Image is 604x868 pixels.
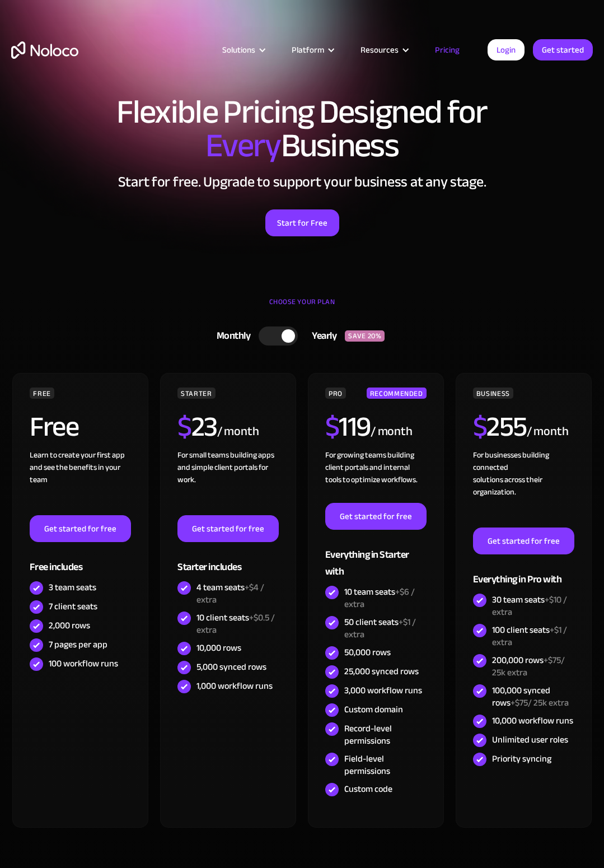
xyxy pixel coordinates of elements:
[11,95,593,162] h1: Flexible Pricing Designed for Business
[344,703,403,716] div: Custom domain
[344,614,416,643] span: +$1 / extra
[371,423,413,441] div: / month
[278,43,347,57] div: Platform
[177,388,215,399] div: STARTER
[367,388,427,399] div: RECOMMENDED
[30,388,54,399] div: FREE
[203,328,259,344] div: Monthly
[325,413,371,441] h2: 119
[344,722,427,747] div: Record-level permissions
[11,174,593,190] h2: Start for free. Upgrade to support your business at any stage.
[30,542,131,578] div: Free includes
[298,328,345,344] div: Yearly
[492,591,567,620] span: +$10 / extra
[196,680,273,692] div: 1,000 workflow runs
[492,715,573,727] div: 10,000 workflow runs
[30,449,131,515] div: Learn to create your first app and see the benefits in your team ‍
[49,600,97,613] div: 7 client seats
[177,542,279,578] div: Starter includes
[344,584,415,613] span: +$6 / extra
[488,39,525,60] a: Login
[344,665,419,678] div: 25,000 synced rows
[196,609,275,638] span: +$0.5 / extra
[492,652,565,681] span: +$75/ 25k extra
[492,624,574,648] div: 100 client seats
[344,586,427,610] div: 10 team seats
[11,41,78,59] a: home
[344,616,427,641] div: 50 client seats
[205,114,281,177] span: Every
[325,530,427,583] div: Everything in Starter with
[527,423,569,441] div: / month
[196,612,279,636] div: 10 client seats
[49,657,118,670] div: 100 workflow runs
[208,43,278,57] div: Solutions
[196,642,241,654] div: 10,000 rows
[345,330,385,342] div: SAVE 20%
[177,413,217,441] h2: 23
[492,622,567,651] span: +$1 / extra
[325,449,427,503] div: For growing teams building client portals and internal tools to optimize workflows.
[30,515,131,542] a: Get started for free
[222,43,255,57] div: Solutions
[30,413,78,441] h2: Free
[344,753,427,777] div: Field-level permissions
[421,43,474,57] a: Pricing
[533,39,593,60] a: Get started
[473,449,574,528] div: For businesses building connected solutions across their organization. ‍
[344,783,392,795] div: Custom code
[196,661,266,673] div: 5,000 synced rows
[492,753,551,765] div: Priority syncing
[473,554,574,591] div: Everything in Pro with
[473,400,487,453] span: $
[49,638,107,651] div: 7 pages per app
[360,43,399,57] div: Resources
[473,413,527,441] h2: 255
[325,400,339,453] span: $
[492,654,574,679] div: 200,000 rows
[347,43,421,57] div: Resources
[49,581,96,594] div: 3 team seats
[196,579,264,608] span: +$4 / extra
[492,734,568,746] div: Unlimited user roles
[511,694,569,711] span: +$75/ 25k extra
[325,388,346,399] div: PRO
[473,528,574,554] a: Get started for free
[177,515,279,542] a: Get started for free
[11,293,593,321] div: CHOOSE YOUR PLAN
[177,449,279,515] div: For small teams building apps and simple client portals for work. ‍
[344,646,391,659] div: 50,000 rows
[292,43,324,57] div: Platform
[344,684,422,697] div: 3,000 workflow runs
[492,684,574,709] div: 100,000 synced rows
[492,594,574,618] div: 30 team seats
[217,423,259,441] div: / month
[473,388,513,399] div: BUSINESS
[49,619,90,632] div: 2,000 rows
[325,503,427,530] a: Get started for free
[177,400,191,453] span: $
[265,209,339,236] a: Start for Free
[196,581,279,606] div: 4 team seats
